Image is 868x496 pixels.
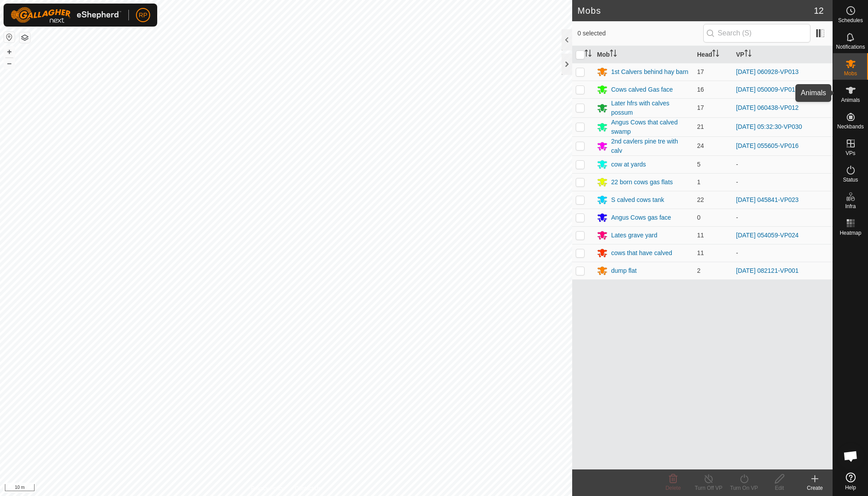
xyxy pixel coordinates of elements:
[840,230,861,236] span: Heatmap
[845,485,856,490] span: Help
[736,104,798,111] a: [DATE] 060438-VP012
[611,195,664,205] div: S calved cows tank
[577,5,814,16] h2: Mobs
[732,155,833,173] td: -
[736,86,798,93] a: [DATE] 050009-VP017
[585,51,592,58] p-sorticon: Activate to sort
[697,196,704,203] span: 22
[736,267,798,274] a: [DATE] 082121-VP001
[694,46,732,63] th: Head
[139,11,147,20] span: RP
[611,248,672,258] div: cows that have calved
[697,104,704,111] span: 17
[697,178,701,186] span: 1
[726,484,762,492] div: Turn On VP
[833,469,868,494] a: Help
[732,209,833,226] td: -
[4,32,15,43] button: Reset Map
[845,151,855,156] span: VPs
[744,51,752,58] p-sorticon: Activate to sort
[4,46,15,57] button: +
[295,484,321,492] a: Contact Us
[251,484,284,492] a: Privacy Policy
[697,161,701,168] span: 5
[611,213,671,222] div: Angus Cows gas face
[712,51,719,58] p-sorticon: Activate to sort
[736,142,798,149] a: [DATE] 055605-VP016
[732,173,833,191] td: -
[838,18,863,23] span: Schedules
[611,231,657,240] div: Lates grave yard
[19,32,30,43] button: Map Layers
[845,204,856,209] span: Infra
[736,232,798,239] a: [DATE] 054059-VP024
[691,484,726,492] div: Turn Off VP
[841,97,860,103] span: Animals
[703,24,810,43] input: Search (S)
[697,267,701,274] span: 2
[836,44,865,50] span: Notifications
[843,177,858,182] span: Status
[736,68,798,75] a: [DATE] 060928-VP013
[666,485,681,491] span: Delete
[611,266,637,275] div: dump flat
[697,142,704,149] span: 24
[611,67,688,77] div: 1st Calvers behind hay barn
[732,244,833,262] td: -
[611,137,690,155] div: 2nd cavlers pine tre with calv
[611,85,673,94] div: Cows calved Gas face
[697,249,704,256] span: 11
[11,7,121,23] img: Gallagher Logo
[4,58,15,69] button: –
[814,4,824,17] span: 12
[611,118,690,136] div: Angus Cows that calved swamp
[762,484,797,492] div: Edit
[844,71,857,76] span: Mobs
[697,86,704,93] span: 16
[610,51,617,58] p-sorticon: Activate to sort
[697,123,704,130] span: 21
[697,214,701,221] span: 0
[797,484,833,492] div: Create
[732,46,833,63] th: VP
[611,178,673,187] div: 22 born cows gas flats
[736,123,802,130] a: [DATE] 05:32:30-VP030
[611,99,690,117] div: Later hfrs with calves possum
[611,160,646,169] div: cow at yards
[697,68,704,75] span: 17
[577,29,703,38] span: 0 selected
[736,196,798,203] a: [DATE] 045841-VP023
[593,46,694,63] th: Mob
[697,232,704,239] span: 11
[837,124,864,129] span: Neckbands
[837,443,864,469] div: Open chat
